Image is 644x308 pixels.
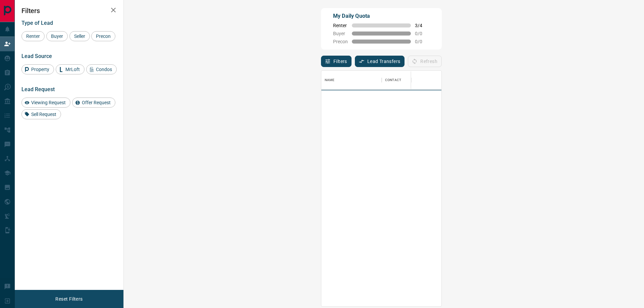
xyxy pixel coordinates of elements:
[21,53,52,59] span: Lead Source
[49,34,65,39] span: Buyer
[415,39,430,44] span: 0 / 0
[94,67,114,72] span: Condos
[29,67,52,72] span: Property
[325,71,335,89] div: Name
[355,56,405,67] button: Lead Transfers
[21,109,61,119] div: Sell Request
[321,71,382,89] div: Name
[29,112,59,117] span: Sell Request
[63,67,82,72] span: MrLoft
[321,56,352,67] button: Filters
[333,23,348,28] span: Renter
[333,39,348,44] span: Precon
[91,31,115,41] div: Precon
[46,31,68,41] div: Buyer
[72,98,115,108] div: Offer Request
[94,34,113,39] span: Precon
[21,20,53,26] span: Type of Lead
[21,31,45,41] div: Renter
[86,64,117,74] div: Condos
[21,64,54,74] div: Property
[21,98,70,108] div: Viewing Request
[56,64,85,74] div: MrLoft
[382,71,435,89] div: Contact
[29,100,68,105] span: Viewing Request
[415,23,430,28] span: 3 / 4
[69,31,90,41] div: Seller
[333,31,348,36] span: Buyer
[333,12,430,20] p: My Daily Quota
[385,71,401,89] div: Contact
[79,100,113,105] span: Offer Request
[415,31,430,36] span: 0 / 0
[21,86,55,93] span: Lead Request
[24,34,42,39] span: Renter
[72,34,88,39] span: Seller
[21,7,117,15] h2: Filters
[51,293,87,305] button: Reset Filters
